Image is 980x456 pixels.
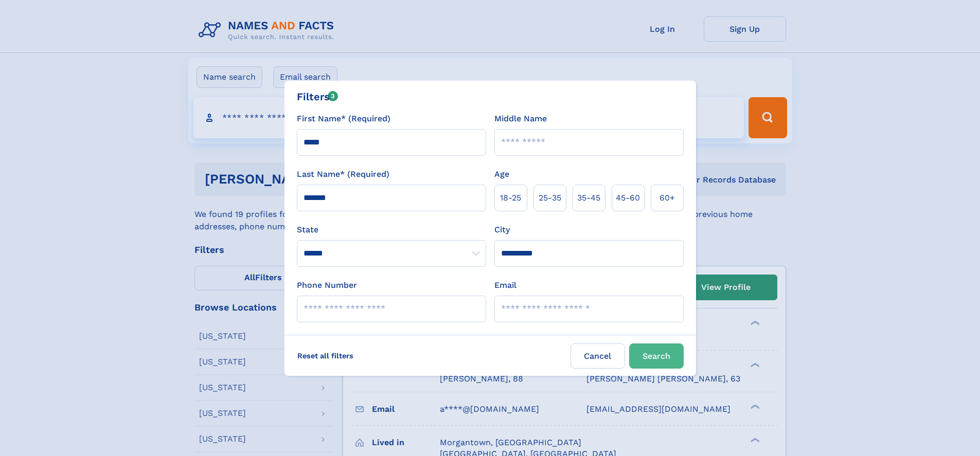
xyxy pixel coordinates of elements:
label: Cancel [571,343,625,369]
span: 60+ [660,192,675,204]
label: Age [494,168,509,180]
label: Phone Number [297,279,357,291]
label: Email [494,279,516,291]
label: City [494,224,510,236]
span: 45‑60 [616,192,640,204]
label: Middle Name [494,113,547,125]
label: State [297,224,486,236]
label: Reset all filters [291,343,360,368]
span: 35‑45 [577,192,600,204]
label: First Name* (Required) [297,113,390,125]
div: Filters [297,89,338,104]
label: Last Name* (Required) [297,168,389,180]
button: Search [629,343,684,369]
span: 18‑25 [500,192,521,204]
span: 25‑35 [539,192,561,204]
